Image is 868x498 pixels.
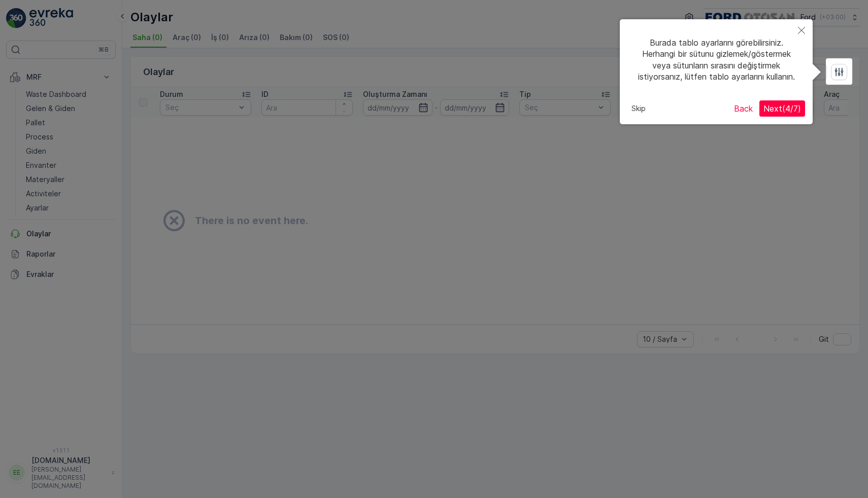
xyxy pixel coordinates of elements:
button: Close [790,19,813,43]
button: Next [759,100,805,117]
div: Burada tablo ayarlarını görebilirsiniz. Herhangi bir sütunu gizlemek/göstermek veya sütunların sı... [620,19,813,124]
button: Skip [627,101,650,116]
button: Back [730,100,757,117]
div: Burada tablo ayarlarını görebilirsiniz. Herhangi bir sütunu gizlemek/göstermek veya sütunların sı... [627,27,805,93]
span: Next ( 4 / 7 ) [763,103,801,114]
